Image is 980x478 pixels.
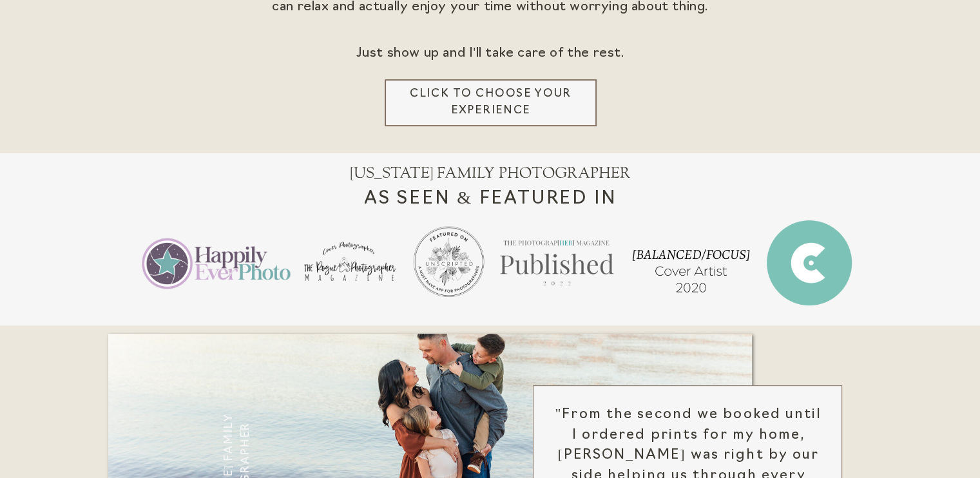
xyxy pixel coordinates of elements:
[254,186,727,215] h3: AS SEEN & FEATURED IN
[400,86,582,120] a: Click to choose your experience
[188,165,793,181] h2: [US_STATE] FAMILY PHOTOGRAPHER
